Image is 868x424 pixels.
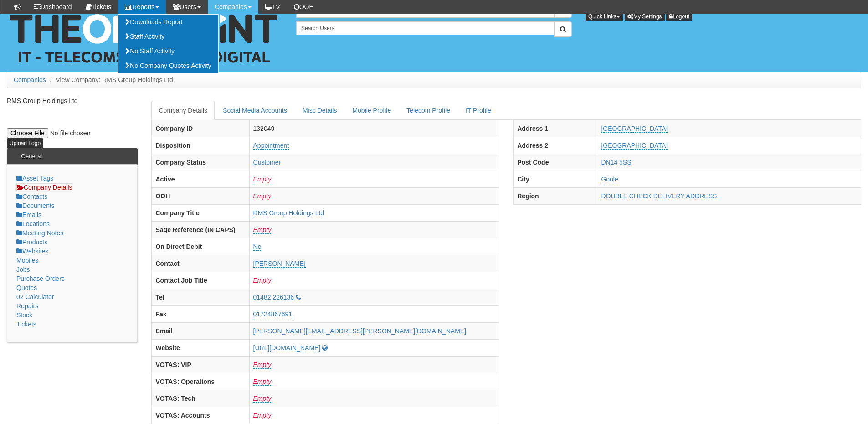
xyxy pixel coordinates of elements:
a: Goole [601,176,618,183]
a: Staff Activity [118,29,218,44]
a: Mobiles [16,257,38,264]
th: Company ID [152,120,249,137]
th: OOH [152,187,249,204]
a: Empty [253,226,272,234]
a: 01724867691 [253,310,293,318]
a: Customer [253,159,281,166]
a: No Company Quotes Activity [118,58,218,73]
a: Empty [253,277,272,284]
a: DN14 5SS [601,159,631,166]
th: Address 1 [514,120,597,137]
a: IT Profile [458,101,498,120]
a: Tickets [16,321,36,328]
a: My Settings [625,11,665,21]
th: VOTAS: Accounts [152,407,249,424]
th: Company Title [152,204,249,221]
th: Tel [152,289,249,305]
th: VOTAS: Operations [152,373,249,390]
a: RMS Group Holdings Ltd [253,209,324,217]
th: Company Status [152,154,249,171]
th: Active [152,171,249,187]
a: [PERSON_NAME][EMAIL_ADDRESS][PERSON_NAME][DOMAIN_NAME] [253,327,467,335]
a: Repairs [16,302,38,310]
a: Quotes [16,284,37,291]
a: Companies [14,76,46,83]
a: Websites [16,248,48,255]
a: Telecom Profile [399,101,457,120]
a: No [253,243,262,251]
a: Mobile Profile [345,101,398,120]
a: [PERSON_NAME] [253,260,306,268]
th: Fax [152,305,249,322]
a: No Staff Activity [118,44,218,58]
a: Company Details [16,183,72,191]
a: Empty [253,378,272,386]
th: Email [152,322,249,339]
a: Social Media Accounts [216,101,294,120]
h3: General [16,149,46,164]
a: Empty [253,192,272,200]
input: Upload Logo [7,138,43,148]
a: Empty [253,412,272,419]
a: Stock [16,311,32,319]
a: Products [16,238,47,246]
th: Website [152,339,249,356]
a: 01482 226136 [253,294,294,301]
th: Contact [152,255,249,272]
a: Purchase Orders [16,275,65,282]
th: VOTAS: VIP [152,356,249,373]
li: View Company: RMS Group Holdings Ltd [48,75,173,84]
a: Meeting Notes [16,229,63,237]
a: DOUBLE CHECK DELIVERY ADDRESS [601,192,717,200]
a: Appointment [253,142,289,150]
a: Asset Tags [16,175,53,182]
a: Contacts [16,193,47,200]
th: Address 2 [514,137,597,154]
a: Downloads Report [118,15,218,29]
th: VOTAS: Tech [152,390,249,407]
a: Jobs [16,266,30,273]
a: Logout [666,11,692,21]
a: Misc Details [295,101,344,120]
a: Empty [253,395,272,403]
td: 132049 [249,120,499,137]
a: Documents [16,202,55,209]
a: [GEOGRAPHIC_DATA] [601,142,668,150]
a: Empty [253,361,272,369]
th: Region [514,187,597,204]
a: Emails [16,211,41,218]
a: Company Details [151,101,215,120]
a: [GEOGRAPHIC_DATA] [601,125,668,133]
th: City [514,171,597,187]
a: 02 Calculator [16,293,54,300]
a: Locations [16,220,50,228]
p: RMS Group Holdings Ltd [7,96,138,105]
th: On Direct Debit [152,238,249,255]
th: Post Code [514,154,597,171]
a: Empty [253,176,272,183]
th: Sage Reference (IN CAPS) [152,221,249,238]
button: Quick Links [586,11,623,21]
input: Search Users [296,21,555,35]
th: Disposition [152,137,249,154]
th: Contact Job Title [152,272,249,289]
a: [URL][DOMAIN_NAME] [253,344,321,352]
